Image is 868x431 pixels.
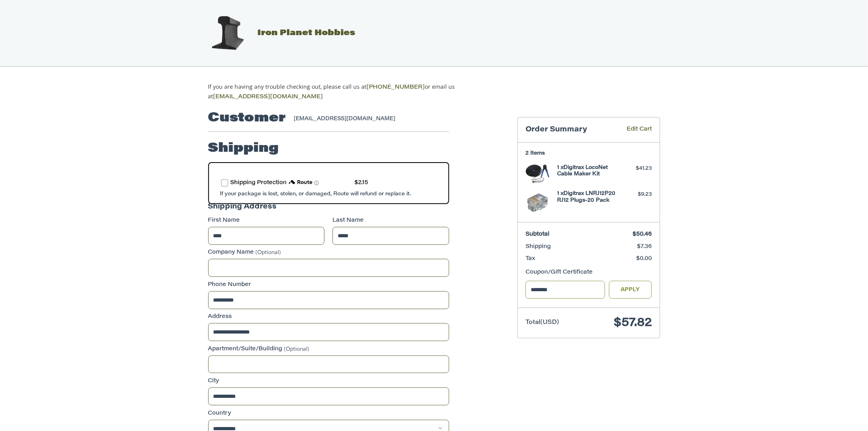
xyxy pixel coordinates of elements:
[257,29,355,37] span: Iron Planet Hobbies
[332,216,449,225] label: Last Name
[231,180,287,186] span: Shipping Protection
[208,281,449,289] label: Phone Number
[220,191,411,197] span: If your package is lost, stolen, or damaged, Route will refund or replace it.
[199,29,355,37] a: Iron Planet Hobbies
[208,345,449,354] label: Apartment/Suite/Building
[208,82,480,101] p: If you are having any trouble checking out, please call us at or email us at
[615,125,652,135] a: Edit Cart
[526,268,652,277] div: Coupon/Gift Certificate
[355,179,368,187] div: $2.15
[636,256,652,262] span: $0.00
[213,94,323,100] a: [EMAIL_ADDRESS][DOMAIN_NAME]
[609,281,652,299] button: Apply
[526,256,535,262] span: Tax
[614,317,652,329] span: $57.82
[557,165,618,178] h4: 1 x Digitrax LocoNet Cable Maker Kit
[256,250,281,256] small: (Optional)
[314,181,319,185] span: Learn more
[637,244,652,250] span: $7.36
[526,232,549,237] span: Subtotal
[526,244,551,250] span: Shipping
[526,125,615,135] h3: Order Summary
[221,175,436,191] div: route shipping protection selector element
[208,313,449,321] label: Address
[208,216,325,225] label: First Name
[208,202,277,216] legend: Shipping Address
[207,13,247,53] img: Iron Planet Hobbies
[208,141,279,157] h2: Shipping
[526,281,605,299] input: Gift Certificate or Coupon Code
[620,165,652,173] div: $41.23
[208,409,449,418] label: Country
[208,110,286,126] h2: Customer
[208,377,449,385] label: City
[208,248,449,257] label: Company Name
[367,85,425,90] a: [PHONE_NUMBER]
[294,115,441,123] div: [EMAIL_ADDRESS][DOMAIN_NAME]
[620,191,652,199] div: $9.23
[284,347,310,352] small: (Optional)
[526,150,652,157] h3: 2 Items
[526,320,559,326] span: Total (USD)
[633,232,652,237] span: $50.46
[557,191,618,204] h4: 1 x Digitrax LNRJ12P20 RJ12 Plugs-20 Pack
